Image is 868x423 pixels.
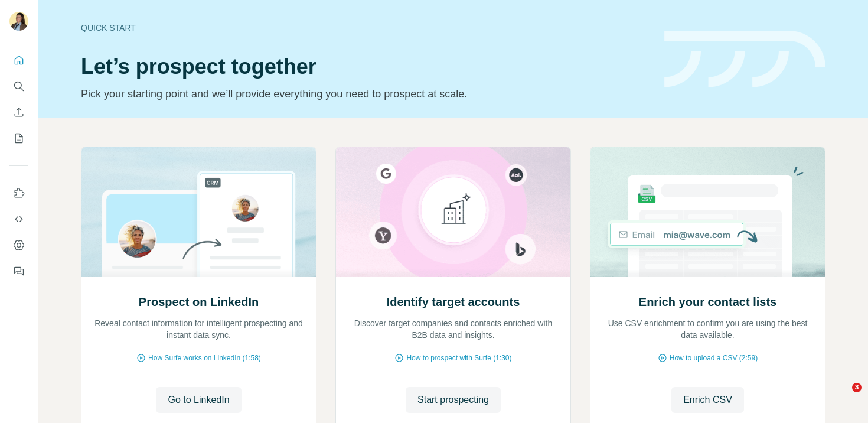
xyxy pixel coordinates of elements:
h2: Prospect on LinkedIn [139,294,259,310]
img: Enrich your contact lists [590,147,825,277]
img: Prospect on LinkedIn [81,147,316,277]
p: Discover target companies and contacts enriched with B2B data and insights. [348,317,559,341]
span: How Surfe works on LinkedIn (1:58) [148,353,261,363]
span: Go to LinkedIn [168,393,229,407]
h2: Enrich your contact lists [639,294,776,310]
div: Quick start [81,22,650,34]
button: Feedback [9,261,28,282]
button: Go to LinkedIn [156,387,241,413]
span: Start prospecting [417,393,489,407]
span: Enrich CSV [683,393,732,407]
span: How to prospect with Surfe (1:30) [406,353,511,363]
button: Enrich CSV [671,387,744,413]
button: Use Surfe on LinkedIn [9,183,28,204]
button: My lists [9,128,28,149]
button: Start prospecting [406,387,501,413]
button: Quick start [9,50,28,71]
span: How to upload a CSV (2:59) [670,353,758,363]
p: Pick your starting point and we’ll provide everything you need to prospect at scale. [81,86,650,102]
p: Use CSV enrichment to confirm you are using the best data available. [602,317,813,341]
h1: Let’s prospect together [81,55,650,79]
img: Identify target accounts [335,147,571,277]
button: Search [9,76,28,97]
img: Avatar [9,12,28,31]
img: banner [664,31,825,88]
h2: Identify target accounts [387,294,520,310]
button: Enrich CSV [9,102,28,123]
button: Use Surfe API [9,209,28,230]
button: Dashboard [9,235,28,256]
p: Reveal contact information for intelligent prospecting and instant data sync. [93,317,304,341]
